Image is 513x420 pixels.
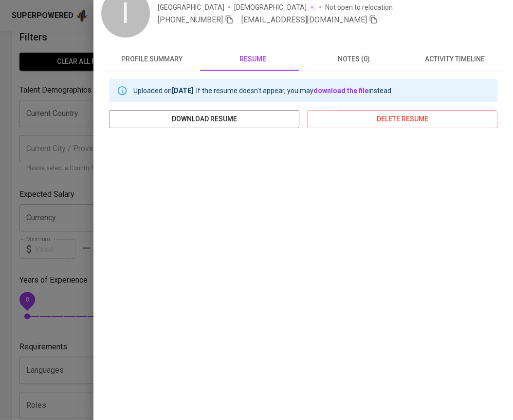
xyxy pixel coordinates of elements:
span: resume [208,53,298,65]
span: activity timeline [410,53,500,65]
span: delete resume [315,113,490,125]
div: Uploaded on . If the resume doesn't appear, you may instead. [133,82,393,99]
button: download resume [109,110,299,128]
span: download resume [117,113,292,125]
span: [PHONE_NUMBER] [158,15,223,24]
a: download the file [313,87,368,95]
span: profile summary [107,53,197,65]
span: [EMAIL_ADDRESS][DOMAIN_NAME] [241,15,367,24]
button: delete resume [307,110,497,128]
b: [DATE] [172,87,193,95]
span: [DEMOGRAPHIC_DATA] [234,2,308,12]
div: [GEOGRAPHIC_DATA] [158,2,224,12]
span: notes (0) [309,53,399,65]
p: Not open to relocation [325,2,393,12]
